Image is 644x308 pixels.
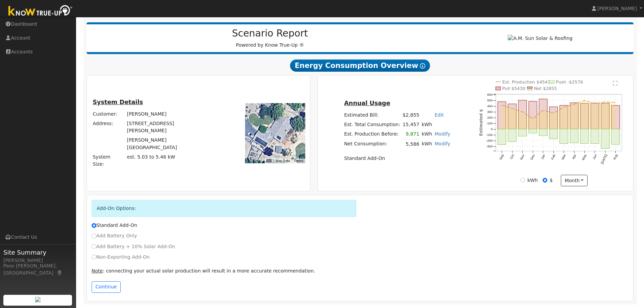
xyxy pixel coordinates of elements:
[511,108,513,109] circle: onclick=""
[522,111,523,113] circle: onclick=""
[509,153,515,160] text: Oct
[556,79,583,85] text: Push -$2576
[550,153,556,160] text: Feb
[92,223,96,228] input: Standard Add-On
[126,119,213,136] td: [STREET_ADDRESS][PERSON_NAME]
[570,103,578,129] rect: onclick=""
[487,93,493,96] text: 600
[527,177,538,184] label: kWh
[35,297,41,302] img: retrieve
[479,109,483,136] text: Estimated $
[498,102,506,129] rect: onclick=""
[508,35,572,42] img: A.M. Sun Solar & Roofing
[529,101,537,129] rect: onclick=""
[543,178,547,183] input: $
[5,4,76,19] img: Know True-Up
[402,139,421,149] td: 5,586
[549,107,557,129] rect: onclick=""
[529,129,537,133] rect: onclick=""
[574,103,575,105] circle: onclick=""
[126,136,213,152] td: [PERSON_NAME][GEOGRAPHIC_DATA]
[487,116,493,119] text: 200
[92,152,126,169] td: System Size:
[343,111,401,120] td: Estimated Bill:
[580,103,589,129] rect: onclick=""
[560,105,568,129] rect: onclick=""
[92,281,121,293] button: Continue
[520,178,525,183] input: kWh
[612,129,620,144] rect: onclick=""
[92,268,103,274] u: Note
[276,159,290,163] button: Map Data
[553,112,554,114] circle: onclick=""
[612,105,620,129] rect: onclick=""
[580,129,589,144] rect: onclick=""
[594,103,596,104] circle: onclick=""
[92,234,96,238] input: Add Battery Only
[498,129,506,145] rect: onclick=""
[92,232,137,239] label: Add Battery Only
[126,110,213,119] td: [PERSON_NAME]
[534,86,557,91] text: Net $2855
[93,99,143,105] u: System Details
[597,6,637,11] span: [PERSON_NAME]
[92,222,137,229] label: Standard Add-On
[563,106,565,108] circle: onclick=""
[247,155,269,163] img: Google
[499,153,505,161] text: Sep
[519,129,527,136] rect: onclick=""
[532,118,534,119] circle: onclick=""
[540,153,546,160] text: Jan
[539,129,547,136] rect: onclick=""
[402,111,421,120] td: $2,855
[615,102,616,103] circle: onclick=""
[549,129,557,139] rect: onclick=""
[591,103,599,129] rect: onclick=""
[92,268,315,274] span: : connecting your actual solar production will result in a more accurate recommendation.
[343,129,401,139] td: Est. Production Before:
[3,262,72,277] div: Paso [PERSON_NAME], [GEOGRAPHIC_DATA]
[290,60,430,72] span: Energy Consumption Overview
[434,131,450,137] a: Modify
[491,127,493,131] text: 0
[600,153,608,165] text: [DATE]
[126,152,213,169] td: System Size
[539,99,547,129] rect: onclick=""
[487,110,493,114] text: 300
[519,153,525,161] text: Nov
[402,129,421,139] td: 9,871
[592,153,598,160] text: Jun
[561,153,567,161] text: Mar
[570,129,578,143] rect: onclick=""
[266,159,271,163] button: Keyboard shortcuts
[127,154,175,160] span: est. 5.03 to 5.46 kW
[561,175,588,186] button: month
[486,139,493,142] text: -200
[92,200,357,217] div: Add-On Options:
[294,159,303,163] a: Terms (opens in new tab)
[487,104,493,108] text: 400
[92,110,126,119] td: Customer:
[591,129,599,144] rect: onclick=""
[421,120,452,129] td: kWh
[487,121,493,125] text: 100
[92,254,150,261] label: Non-Exporting Add-On
[57,270,63,276] a: Map
[421,139,433,149] td: kWh
[90,28,450,49] div: Powered by Know True-Up ®
[571,153,577,160] text: Apr
[434,141,450,146] a: Modify
[343,120,401,129] td: Est. Total Consumption:
[613,153,618,160] text: Aug
[3,257,72,264] div: [PERSON_NAME]
[508,104,516,129] rect: onclick=""
[343,139,401,149] td: Net Consumption:
[344,100,390,106] u: Annual Usage
[560,129,568,144] rect: onclick=""
[601,103,609,129] rect: onclick=""
[502,86,525,91] text: Pull $5430
[613,80,618,86] text: 
[434,112,444,118] a: Edit
[343,153,451,163] td: Standard Add-On
[420,63,425,69] i: Show Help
